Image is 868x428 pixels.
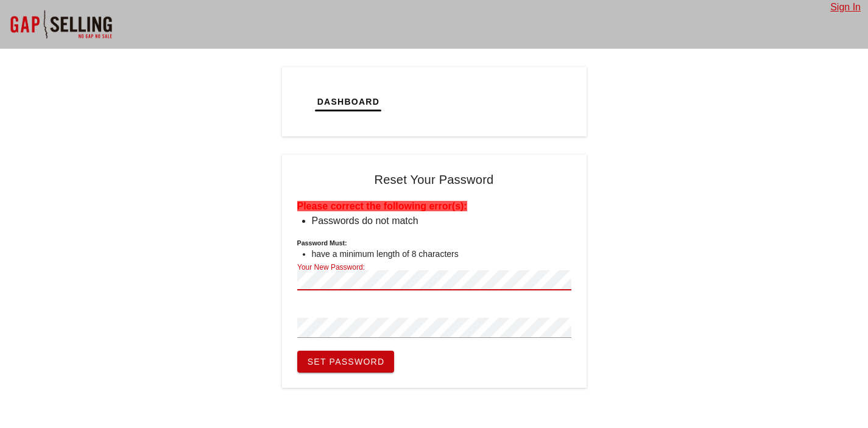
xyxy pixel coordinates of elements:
[389,82,451,121] button: Tickets
[297,351,395,373] button: Set Password
[297,263,365,272] label: Your New Password:
[461,97,516,107] span: Calendar
[317,97,380,107] span: Dashboard
[526,82,578,121] button: Tasks
[399,97,442,107] span: Tickets
[312,214,571,228] li: Passwords do not match
[451,82,526,121] button: Calendar
[307,82,390,121] button: Dashboard
[297,201,467,211] b: Please correct the following error(s):
[297,170,571,189] h4: Reset Your Password
[297,238,571,248] h6: Password must:
[303,88,313,113] img: logo.png
[535,97,568,107] span: Tasks
[307,357,385,367] span: Set Password
[830,2,861,12] a: Sign In
[312,248,571,261] li: have a minimum length of 8 characters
